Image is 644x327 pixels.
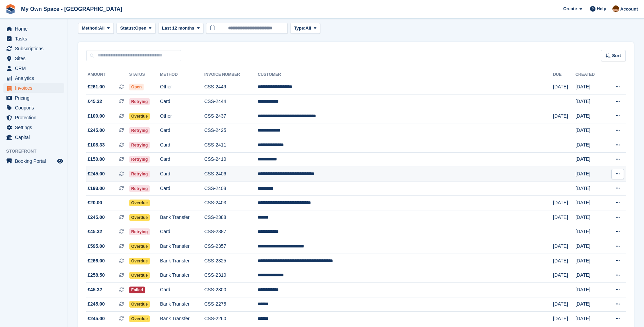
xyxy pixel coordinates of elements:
span: Method: [82,25,99,32]
td: [DATE] [575,225,604,239]
td: Bank Transfer [160,254,204,268]
a: menu [3,123,64,132]
td: [DATE] [553,239,575,254]
span: Tasks [15,34,56,44]
td: CSS-2444 [204,94,258,109]
td: [DATE] [575,268,604,283]
a: menu [3,93,64,103]
a: menu [3,156,64,166]
td: [DATE] [553,210,575,225]
td: [DATE] [553,268,575,283]
td: [DATE] [553,109,575,123]
span: Account [620,6,638,13]
span: Open [129,84,144,90]
td: [DATE] [575,312,604,326]
td: Card [160,225,204,239]
span: Overdue [129,272,150,279]
span: All [306,25,311,32]
td: CSS-2300 [204,283,258,297]
span: Retrying [129,142,150,149]
span: Overdue [129,113,150,120]
span: Status: [120,25,135,32]
span: Analytics [15,73,56,83]
td: CSS-2411 [204,138,258,153]
span: Overdue [129,200,150,206]
span: Retrying [129,171,150,177]
span: Overdue [129,315,150,322]
td: [DATE] [553,297,575,312]
span: Settings [15,123,56,132]
span: CRM [15,64,56,73]
a: menu [3,113,64,122]
td: [DATE] [575,297,604,312]
button: Method: All [78,23,114,34]
span: Overdue [129,214,150,221]
th: Invoice Number [204,69,258,80]
span: £20.00 [88,199,102,206]
th: Amount [86,69,129,80]
span: £245.00 [88,315,105,322]
a: menu [3,44,64,53]
span: Protection [15,113,56,122]
td: CSS-2410 [204,152,258,167]
span: Retrying [129,98,150,105]
td: [DATE] [575,254,604,268]
td: Other [160,80,204,94]
span: Home [15,24,56,34]
th: Due [553,69,575,80]
span: Retrying [129,228,150,235]
span: Overdue [129,301,150,308]
td: Card [160,138,204,153]
td: Card [160,152,204,167]
span: Coupons [15,103,56,113]
span: £45.32 [88,228,102,235]
td: [DATE] [575,167,604,182]
td: CSS-2437 [204,109,258,123]
td: Card [160,181,204,196]
span: £245.00 [88,170,105,177]
td: [DATE] [553,312,575,326]
span: Retrying [129,127,150,134]
td: CSS-2310 [204,268,258,283]
td: CSS-2260 [204,312,258,326]
td: CSS-2357 [204,239,258,254]
a: Preview store [56,157,64,165]
td: [DATE] [575,94,604,109]
td: Other [160,109,204,123]
th: Method [160,69,204,80]
td: [DATE] [575,196,604,210]
a: menu [3,133,64,142]
td: Card [160,283,204,297]
a: menu [3,83,64,93]
th: Created [575,69,604,80]
a: menu [3,54,64,63]
a: menu [3,24,64,34]
td: Card [160,123,204,138]
span: Retrying [129,185,150,192]
span: Create [563,5,577,12]
td: CSS-2406 [204,167,258,182]
span: Overdue [129,258,150,264]
a: menu [3,73,64,83]
span: Help [597,5,606,12]
th: Status [129,69,160,80]
td: [DATE] [575,123,604,138]
span: Sort [612,52,621,59]
td: Card [160,167,204,182]
td: CSS-2387 [204,225,258,239]
span: Open [135,25,146,32]
td: Bank Transfer [160,239,204,254]
td: [DATE] [575,109,604,123]
span: £245.00 [88,127,105,134]
td: CSS-2449 [204,80,258,94]
img: stora-icon-8386f47178a22dfd0bd8f6a31ec36ba5ce8667c1dd55bd0f319d3a0aa187defe.svg [5,4,16,14]
span: £108.33 [88,141,105,149]
span: £245.00 [88,300,105,308]
span: Pricing [15,93,56,103]
span: Sites [15,54,56,63]
span: £266.00 [88,257,105,264]
button: Type: All [290,23,320,34]
span: Booking Portal [15,156,56,166]
td: Bank Transfer [160,210,204,225]
td: [DATE] [575,283,604,297]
